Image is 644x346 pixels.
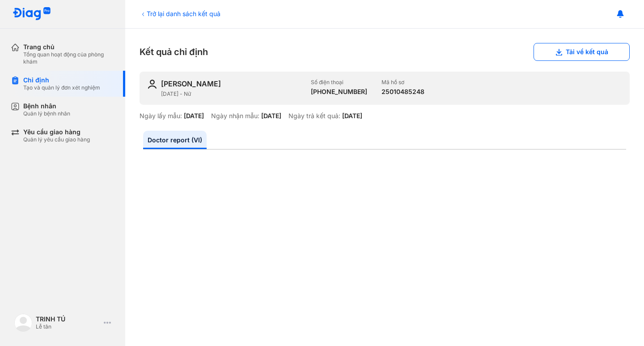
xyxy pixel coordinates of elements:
img: user-icon [147,79,157,90]
div: Lễ tân [36,323,100,330]
div: Kết quả chỉ định [140,43,630,61]
div: [PHONE_NUMBER] [311,88,367,96]
img: logo [13,7,51,21]
div: Trở lại danh sách kết quả [140,9,220,18]
div: Tổng quan hoạt động của phòng khám [23,51,114,65]
div: Mã hồ sơ [381,79,424,86]
img: logo [14,314,32,332]
div: Quản lý yêu cầu giao hàng [23,136,90,143]
div: Trang chủ [23,43,114,51]
div: TRINH TÚ [36,315,100,323]
div: Tạo và quản lý đơn xét nghiệm [23,84,100,91]
a: Doctor report (VI) [143,131,207,149]
div: Bệnh nhân [23,102,70,110]
div: 25010485248 [381,88,424,96]
button: Tải về kết quả [534,43,630,61]
div: [DATE] [261,112,281,120]
div: Ngày nhận mẫu: [211,112,259,120]
div: Số điện thoại [311,79,367,86]
div: [DATE] [342,112,362,120]
div: Quản lý bệnh nhân [23,110,70,117]
div: [PERSON_NAME] [161,79,221,89]
div: Chỉ định [23,76,100,84]
div: Ngày lấy mẫu: [140,112,182,120]
div: [DATE] [184,112,204,120]
div: Ngày trả kết quả: [288,112,340,120]
div: [DATE] - Nữ [161,90,304,98]
div: Yêu cầu giao hàng [23,128,90,136]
